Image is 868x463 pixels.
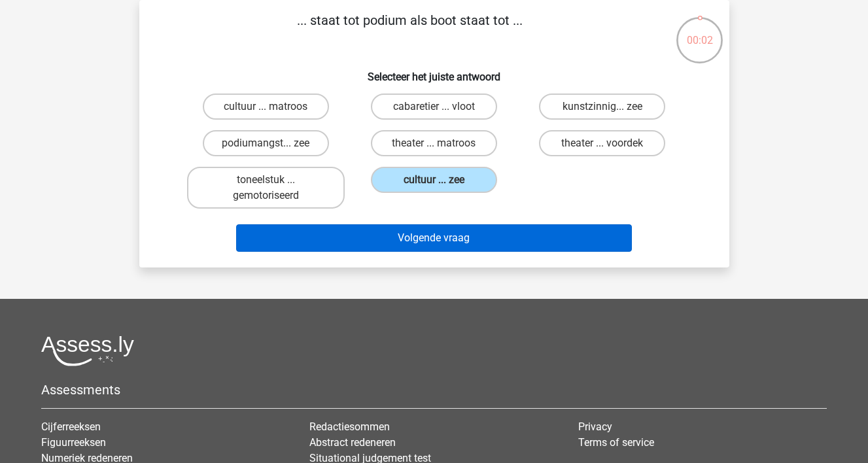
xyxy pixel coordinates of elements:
label: theater ... matroos [371,130,497,156]
label: cultuur ... zee [371,167,497,193]
h6: Selecteer het juiste antwoord [160,60,708,83]
p: ... staat tot podium als boot staat tot ... [160,10,659,50]
label: podiumangst... zee [203,130,329,156]
img: Assessly logo [41,335,134,366]
button: Volgende vraag [236,224,632,252]
a: Redactiesommen [309,420,390,433]
label: cultuur ... matroos [203,94,329,120]
label: theater ... voordek [539,130,665,156]
label: toneelstuk ... gemotoriseerd [187,167,345,209]
a: Cijferreeksen [41,420,101,433]
label: cabaretier ... vloot [371,94,497,120]
label: kunstzinnig... zee [539,94,665,120]
a: Figuurreeksen [41,436,106,449]
a: Abstract redeneren [309,436,396,449]
div: 00:02 [675,16,724,48]
a: Terms of service [578,436,654,449]
h5: Assessments [41,382,827,398]
a: Privacy [578,420,612,433]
